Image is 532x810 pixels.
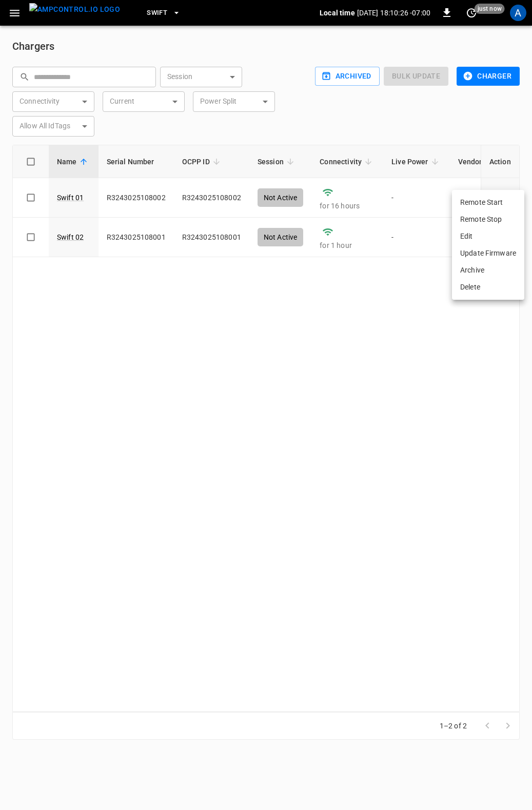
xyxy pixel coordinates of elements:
li: Update Firmware [452,245,524,262]
li: Remote Start [452,194,524,211]
li: Archive [452,262,524,279]
li: Remote Stop [452,211,524,228]
li: Delete [452,279,524,296]
li: Edit [452,228,524,245]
